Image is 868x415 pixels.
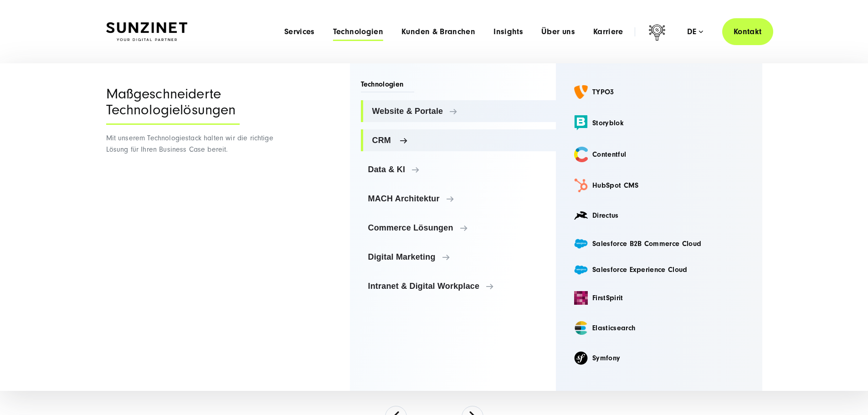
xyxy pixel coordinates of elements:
[368,223,549,232] span: Commerce Lösungen
[106,22,187,41] img: SUNZINET Full Service Digital Agentur
[567,345,751,371] a: Symfony
[106,133,277,155] p: Mit unserem Technologiestack halten wir die richtige Lösung für Ihren Business Case bereit.
[372,107,549,116] span: Website & Portale
[567,285,751,311] a: FirstSpirit
[567,259,751,281] a: Salesforce Experience Cloud
[368,165,549,174] span: Data & KI
[361,100,556,122] a: Website & Portale
[593,27,623,36] a: Karriere
[493,27,523,36] a: Insights
[361,159,556,180] a: Data & KI
[284,27,315,36] a: Services
[567,140,751,169] a: Contentful
[333,27,383,36] a: Technologien
[567,172,751,199] a: HubSpot CMS
[361,129,556,151] a: CRM
[567,202,751,229] a: Directus
[722,18,773,45] a: Kontakt
[361,79,415,92] span: Technologien
[368,252,549,261] span: Digital Marketing
[401,27,475,36] a: Kunden & Branchen
[567,315,751,341] a: Elasticsearch
[687,27,703,36] div: de
[368,282,549,291] span: Intranet & Digital Workplace
[361,217,556,239] a: Commerce Lösungen
[372,136,549,145] span: CRM
[361,246,556,268] a: Digital Marketing
[106,86,240,125] div: Maßgeschneiderte Technologielösungen
[567,79,751,105] a: TYPO3
[541,27,575,36] a: Über uns
[567,109,751,137] a: Storyblok
[361,275,556,297] a: Intranet & Digital Workplace
[567,232,751,255] a: Salesforce B2B Commerce Cloud
[368,194,549,203] span: MACH Architektur
[361,188,556,210] a: MACH Architektur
